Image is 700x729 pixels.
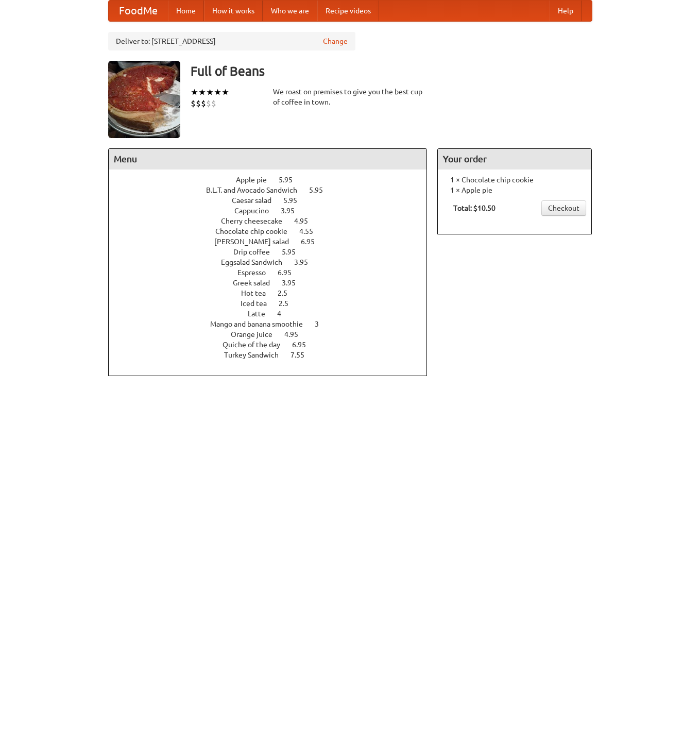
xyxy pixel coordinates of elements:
[211,98,216,109] li: $
[233,279,280,287] span: Greek salad
[215,227,298,235] span: Chocolate chip cookie
[215,227,332,235] a: Chocolate chip cookie 4.55
[323,36,348,46] a: Change
[443,175,586,185] li: 1 × Chocolate chip cookie
[453,204,496,212] b: Total: $10.50
[214,238,299,246] span: [PERSON_NAME] salad
[206,186,308,194] span: B.L.T. and Avocado Sandwich
[214,238,334,246] a: [PERSON_NAME] salad 6.95
[196,98,201,109] li: $
[241,299,277,308] span: Iced tea
[206,186,342,194] a: B.L.T. and Avocado Sandwich 5.95
[233,279,315,287] a: Greek salad 3.95
[231,330,317,338] a: Orange juice 4.95
[438,149,591,169] h4: Your order
[309,186,333,194] span: 5.95
[279,176,303,184] span: 5.95
[550,1,582,21] a: Help
[241,289,306,297] a: Hot tea 2.5
[291,351,315,359] span: 7.55
[234,207,314,215] a: Cappucino 3.95
[248,310,276,318] span: Latte
[273,87,428,107] div: We roast on premises to give you the best cup of coffee in town.
[281,207,305,215] span: 3.95
[282,279,306,287] span: 3.95
[232,196,282,205] span: Caesar salad
[278,268,302,277] span: 6.95
[233,248,315,256] a: Drip coffee 5.95
[277,310,292,318] span: 4
[315,320,329,328] span: 3
[221,258,327,266] a: Eggsalad Sandwich 3.95
[206,87,214,98] li: ★
[191,98,196,109] li: $
[299,227,323,235] span: 4.55
[210,320,313,328] span: Mango and banana smoothie
[278,289,298,297] span: 2.5
[248,310,300,318] a: Latte 4
[221,258,293,266] span: Eggsalad Sandwich
[201,98,206,109] li: $
[108,61,180,138] img: angular.jpg
[284,330,309,338] span: 4.95
[198,87,206,98] li: ★
[221,217,327,225] a: Cherry cheesecake 4.95
[206,98,211,109] li: $
[282,248,306,256] span: 5.95
[223,341,325,349] a: Quiche of the day 6.95
[317,1,379,21] a: Recipe videos
[279,299,299,308] span: 2.5
[241,289,276,297] span: Hot tea
[221,217,293,225] span: Cherry cheesecake
[294,217,318,225] span: 4.95
[214,87,221,98] li: ★
[233,248,280,256] span: Drip coffee
[443,185,586,195] li: 1 × Apple pie
[204,1,263,21] a: How it works
[191,61,592,81] h3: Full of Beans
[237,268,311,277] a: Espresso 6.95
[241,299,308,308] a: Iced tea 2.5
[234,207,279,215] span: Cappucino
[223,341,291,349] span: Quiche of the day
[224,351,289,359] span: Turkey Sandwich
[541,200,586,216] a: Checkout
[191,87,198,98] li: ★
[232,196,316,205] a: Caesar salad 5.95
[224,351,323,359] a: Turkey Sandwich 7.55
[294,258,318,266] span: 3.95
[168,1,204,21] a: Home
[292,341,316,349] span: 6.95
[283,196,308,205] span: 5.95
[210,320,338,328] a: Mango and banana smoothie 3
[109,149,427,169] h4: Menu
[108,32,355,50] div: Deliver to: [STREET_ADDRESS]
[236,176,312,184] a: Apple pie 5.95
[236,176,277,184] span: Apple pie
[237,268,276,277] span: Espresso
[231,330,283,338] span: Orange juice
[221,87,229,98] li: ★
[301,238,325,246] span: 6.95
[109,1,168,21] a: FoodMe
[263,1,317,21] a: Who we are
